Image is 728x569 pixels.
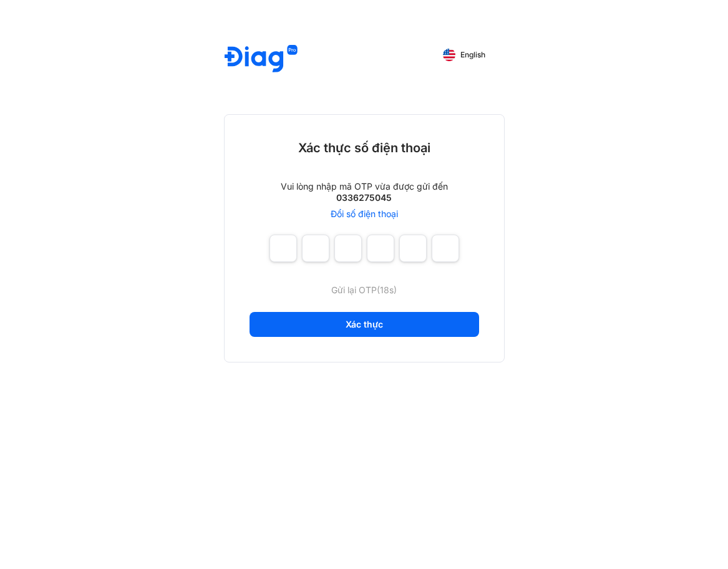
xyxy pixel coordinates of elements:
[336,192,392,203] div: 0336275045
[298,140,430,156] div: Xác thực số điện thoại
[225,45,298,74] img: logo
[281,181,448,192] div: Vui lòng nhập mã OTP vừa được gửi đến
[443,49,455,61] img: English
[434,45,494,65] button: English
[250,312,479,337] button: Xác thực
[331,208,398,220] a: Đổi số điện thoại
[460,51,485,59] span: English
